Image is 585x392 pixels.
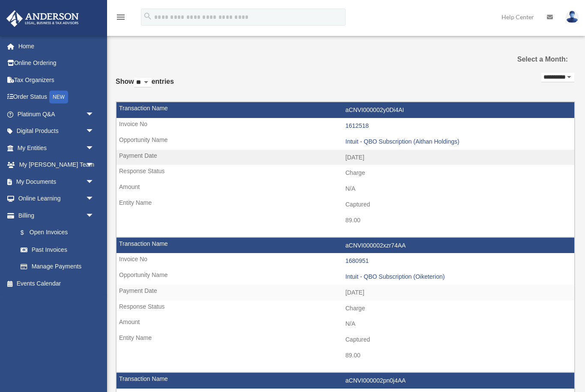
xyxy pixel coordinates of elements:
[12,241,103,258] a: Past Invoices
[116,316,574,332] td: N/A
[346,122,369,129] a: 1612518
[4,10,81,27] img: Anderson Advisors Platinum Portal
[6,139,107,156] a: My Entitiesarrow_drop_down
[346,138,570,145] div: Intuit - QBO Subscription (Aithan Holdings)
[6,88,107,106] a: Order StatusNEW
[86,207,103,224] span: arrow_drop_down
[116,348,574,364] td: 89.00
[116,238,574,254] td: aCNVI000002xzr74AA
[86,123,103,140] span: arrow_drop_down
[116,150,574,166] td: [DATE]
[116,332,574,348] td: Captured
[116,373,574,389] td: aCNVI000002pn0j4AA
[86,139,103,157] span: arrow_drop_down
[49,91,68,103] div: NEW
[116,301,574,317] td: Charge
[6,156,107,174] a: My [PERSON_NAME] Teamarrow_drop_down
[346,257,369,264] a: 1680951
[116,181,574,197] td: N/A
[116,285,574,301] td: [DATE]
[116,197,574,213] td: Captured
[116,212,574,229] td: 89.00
[6,38,107,55] a: Home
[86,173,103,191] span: arrow_drop_down
[116,76,174,96] label: Show entries
[346,273,570,280] div: Intuit - QBO Subscription (Oiketerion)
[504,53,568,65] label: Select a Month:
[116,15,126,22] a: menu
[6,123,107,140] a: Digital Productsarrow_drop_down
[116,102,574,118] td: aCNVI000002y0Di4AI
[6,275,107,292] a: Events Calendar
[6,55,107,72] a: Online Ordering
[12,258,107,275] a: Manage Payments
[25,227,30,238] span: $
[86,156,103,174] span: arrow_drop_down
[6,106,107,123] a: Platinum Q&Aarrow_drop_down
[6,71,107,88] a: Tax Organizers
[566,11,579,23] img: User Pic
[116,165,574,181] td: Charge
[86,106,103,123] span: arrow_drop_down
[134,78,152,88] select: Showentries
[6,190,107,207] a: Online Learningarrow_drop_down
[6,173,107,190] a: My Documentsarrow_drop_down
[6,207,107,224] a: Billingarrow_drop_down
[116,12,126,22] i: menu
[12,224,107,242] a: $Open Invoices
[86,190,103,208] span: arrow_drop_down
[143,12,152,21] i: search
